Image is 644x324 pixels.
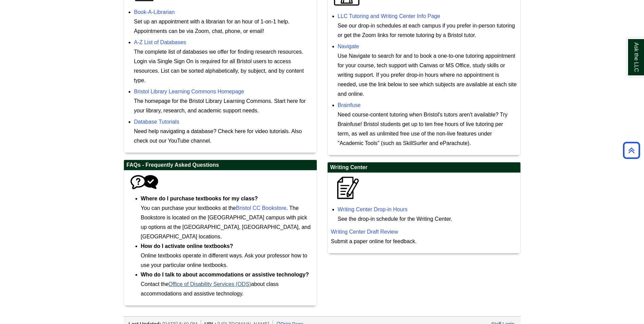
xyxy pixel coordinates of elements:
[141,196,311,239] span: You can purchase your textbooks at the . The Bookstore is located on the [GEOGRAPHIC_DATA] campus...
[134,119,179,125] a: Database Tutorials
[338,43,359,49] a: Navigate
[141,272,309,277] strong: Who do I talk to about accommodations or assistive technology?
[328,162,520,173] h2: Writing Center
[134,96,313,115] div: The homepage for the Bristol Library Learning Commons. Start here for your library, research, and...
[338,51,517,99] div: Use Navigate to search for and to book a one-to-one tutoring appointment for your course, tech su...
[134,17,313,36] div: Set up an appointment with a librarian for an hour of 1-on-1 help. Appointments can be via Zoom, ...
[236,205,287,211] a: Bristol CC Bookstore
[141,243,233,249] strong: How do I activate online textbooks?
[124,160,317,170] h2: FAQs - Frequently Asked Questions
[338,110,517,148] div: Need course-content tutoring when Bristol's tutors aren't available? Try Brainfuse! Bristol stude...
[168,281,251,287] a: Office of Disability Services (ODS)
[134,39,186,45] a: A-Z List of Databases
[338,21,517,40] div: See our drop-in schedules at each campus if you prefer in-person tutoring or get the Zoom links f...
[134,9,175,15] a: Book-A-Librarian
[134,89,244,94] a: Bristol Library Learning Commons Homepage
[331,229,398,235] a: Writing Center Draft Review
[338,206,408,212] a: Writing Center Drop-in Hours
[621,146,642,155] a: Back to Top
[134,47,313,85] div: The complete list of databases we offer for finding research resources. Login via Single Sign On ...
[338,214,517,224] div: See the drop-in schedule for the Writing Center.
[141,272,309,296] span: Contact the about class accommodations and assistive technology.
[338,102,361,108] a: Brainfuse
[134,127,313,146] div: Need help navigating a database? Check here for video tutorials. Also check out our YouTube channel.
[141,196,258,201] strong: Where do I purchase textbooks for my class?
[141,243,308,268] span: Online textbooks operate in different ways. Ask your professor how to use your particular online ...
[338,13,440,19] a: LLC Tutoring and Writing Center Info Page
[331,227,517,246] p: Submit a paper online for feedback.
